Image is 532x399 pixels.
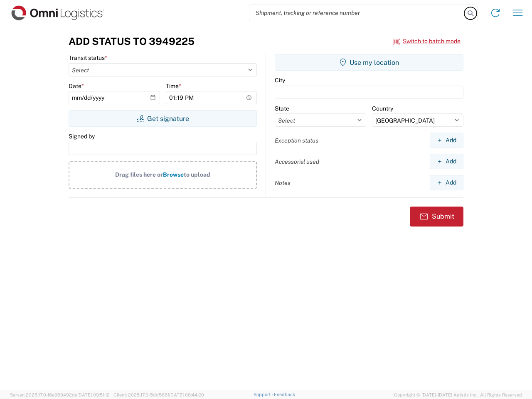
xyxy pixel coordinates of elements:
label: State [275,105,289,112]
h3: Add Status to 3949225 [69,35,195,47]
span: Copyright © [DATE]-[DATE] Agistix Inc., All Rights Reserved [394,391,522,399]
button: Switch to batch mode [393,34,461,48]
span: to upload [184,171,210,178]
button: Add [430,154,463,169]
button: Add [430,175,463,190]
button: Use my location [275,54,463,71]
label: Transit status [69,54,107,62]
button: Add [430,133,463,148]
label: City [275,76,285,84]
a: Support [254,392,274,397]
label: Signed by [69,133,95,140]
span: Client: 2025.17.0-5dd568f [113,392,204,397]
button: Submit [410,207,463,227]
label: Country [372,105,393,112]
label: Date [69,82,84,90]
input: Shipment, tracking or reference number [249,5,465,21]
button: Get signature [69,110,257,127]
span: Drag files here or [115,171,163,178]
span: [DATE] 08:44:20 [169,392,204,397]
label: Accessorial used [275,158,319,165]
span: [DATE] 09:51:12 [77,392,110,397]
label: Notes [275,179,291,187]
span: Browse [163,171,184,178]
a: Feedback [274,392,295,397]
span: Server: 2025.17.0-16a969492de [10,392,110,397]
label: Exception status [275,137,318,144]
label: Time [166,82,181,90]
